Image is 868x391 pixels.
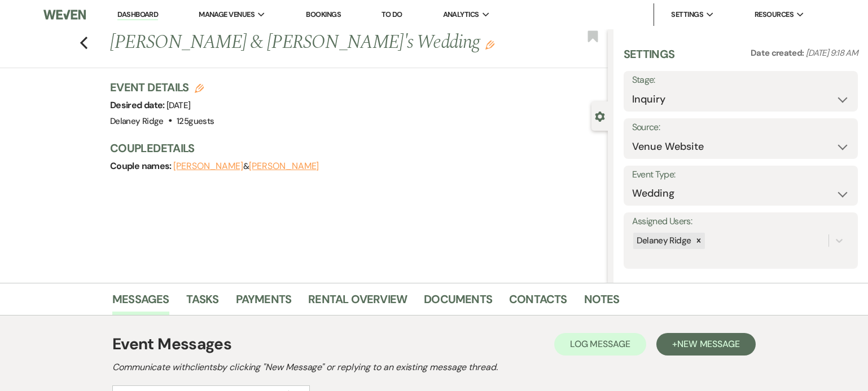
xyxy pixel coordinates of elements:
[755,9,794,20] span: Resources
[382,10,402,19] a: To Do
[806,47,858,59] span: [DATE] 9:18 AM
[110,115,164,127] span: Delaney Ridge
[110,99,166,111] span: Desired date:
[249,162,319,171] button: [PERSON_NAME]
[624,46,675,71] h3: Settings
[110,29,503,56] h1: [PERSON_NAME] & [PERSON_NAME]'s Wedding
[595,110,605,121] button: Close lead details
[632,72,849,88] label: Stage:
[424,290,492,315] a: Documents
[173,162,243,171] button: [PERSON_NAME]
[43,3,86,26] img: Weven Logo
[584,290,620,315] a: Notes
[509,290,567,315] a: Contacts
[632,214,849,230] label: Assigned Users:
[632,119,849,136] label: Source:
[110,160,173,172] span: Couple names:
[110,79,214,95] h3: Event Details
[166,100,190,111] span: [DATE]
[112,290,169,315] a: Messages
[632,167,849,183] label: Event Type:
[656,333,756,356] button: +New Message
[110,140,597,156] h3: Couple Details
[751,47,806,59] span: Date created:
[199,9,255,20] span: Manage Venues
[117,10,158,20] a: Dashboard
[177,115,214,127] span: 125 guests
[186,290,219,315] a: Tasks
[112,332,231,356] h1: Event Messages
[306,10,341,19] a: Bookings
[112,361,756,374] h2: Communicate with clients by clicking "New Message" or replying to an existing message thread.
[236,290,292,315] a: Payments
[308,290,407,315] a: Rental Overview
[554,333,646,356] button: Log Message
[633,233,693,249] div: Delaney Ridge
[485,39,494,50] button: Edit
[570,338,630,350] span: Log Message
[443,9,479,20] span: Analytics
[173,161,319,172] span: &
[677,338,740,350] span: New Message
[671,9,703,20] span: Settings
